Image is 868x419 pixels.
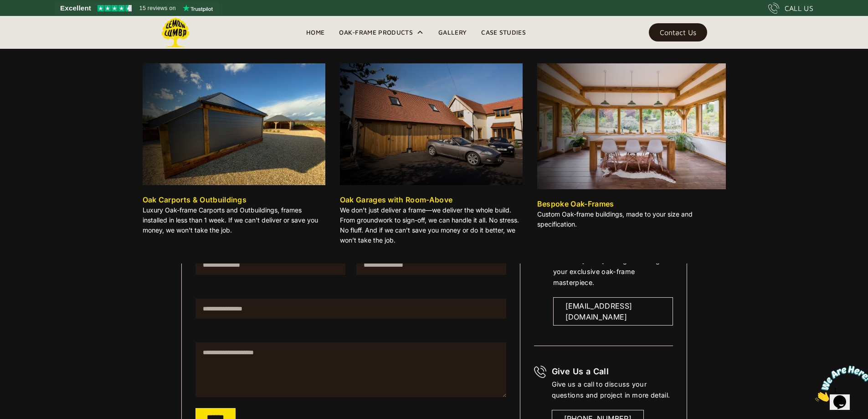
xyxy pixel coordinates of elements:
[553,255,673,288] div: Email us [DATE] to begin crafting your exclusive oak-frame masterpiece.
[431,26,474,39] a: Gallery
[332,16,431,49] div: Oak-Frame Products
[139,3,176,14] span: 15 reviews on
[785,3,813,14] div: CALL US
[183,5,213,12] img: Trustpilot logo
[553,297,673,326] a: [EMAIL_ADDRESS][DOMAIN_NAME]
[98,5,132,11] img: Trustpilot 4.5 stars
[339,27,413,38] div: Oak-Frame Products
[537,63,726,233] a: Bespoke Oak-FramesCustom Oak-frame buildings, made to your size and specification.
[649,23,707,41] a: Contact Us
[195,330,506,337] label: How can we help you ?
[143,63,325,239] a: Oak Carports & OutbuildingsLuxury Oak-frame Carports and Outbuildings, frames installed in less t...
[474,26,533,39] a: Case Studies
[340,205,523,245] p: We don’t just deliver a frame—we deliver the whole build. From groundwork to sign-off, we can han...
[768,3,813,14] a: CALL US
[143,194,247,205] div: Oak Carports & Outbuildings
[537,198,614,209] div: Bespoke Oak-Frames
[60,3,91,14] span: Excellent
[55,2,219,15] a: See Lemon Lumba reviews on Trustpilot
[340,194,453,205] div: Oak Garages with Room-Above
[195,286,506,293] label: Phone number
[299,26,332,39] a: Home
[552,379,673,401] div: Give us a call to discuss your questions and project in more detail.
[552,366,673,378] h6: Give Us a Call
[537,209,726,229] p: Custom Oak-frame buildings, made to your size and specification.
[660,29,696,36] div: Contact Us
[565,300,661,322] div: [EMAIL_ADDRESS][DOMAIN_NAME]
[340,63,523,249] a: Oak Garages with Room-AboveWe don’t just deliver a frame—we deliver the whole build. From groundw...
[812,362,868,405] iframe: chat widget
[4,4,60,40] img: Chat attention grabber
[4,4,7,11] span: 1
[143,205,325,235] p: Luxury Oak-frame Carports and Outbuildings, frames installed in less than 1 week. If we can't del...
